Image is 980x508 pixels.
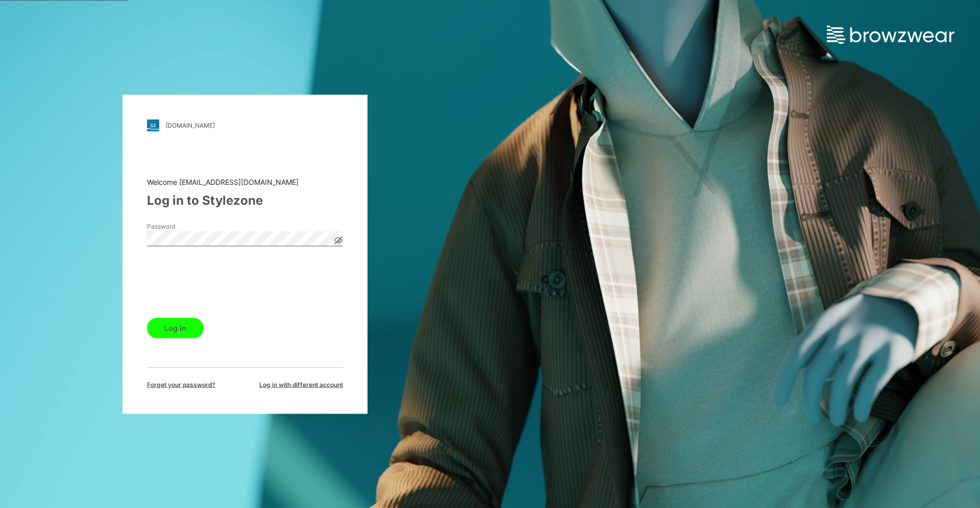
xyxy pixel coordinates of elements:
[147,318,204,338] button: Log in
[147,261,302,301] iframe: reCAPTCHA
[147,222,218,231] label: Password
[147,380,215,389] span: Forget your password?
[165,122,215,129] div: [DOMAIN_NAME]
[147,191,343,209] div: Log in to Stylezone
[259,380,343,389] span: Log in with different account
[147,119,343,131] a: [DOMAIN_NAME]
[827,26,954,44] img: browzwear-logo.e42bd6dac1945053ebaf764b6aa21510.svg
[147,119,159,131] img: stylezone-logo.562084cfcfab977791bfbf7441f1a819.svg
[147,176,343,187] div: Welcome [EMAIL_ADDRESS][DOMAIN_NAME]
